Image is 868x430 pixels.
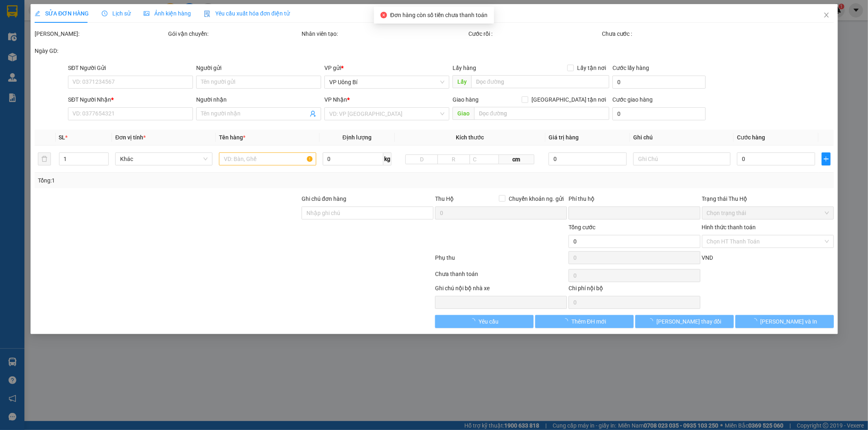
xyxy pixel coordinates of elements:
[735,315,833,328] button: [PERSON_NAME] và In
[329,76,444,88] span: VP Uông Bí
[479,317,498,326] span: Yêu cầu
[219,134,245,141] span: Tên hàng
[310,111,316,117] span: user-add
[35,11,40,16] span: edit
[568,194,700,206] div: Phí thu hộ
[405,154,438,164] input: D
[383,152,391,165] span: kg
[612,76,705,89] input: Cước lấy hàng
[324,96,347,103] span: VP Nhận
[456,134,484,141] span: Kích thước
[815,4,837,27] button: Close
[601,29,733,38] div: Chưa cước :
[647,318,656,324] span: loading
[219,152,316,165] input: VD: Bàn, Ghế
[435,315,533,328] button: Yêu cầu
[760,317,817,326] span: [PERSON_NAME] và In
[822,156,830,162] span: plus
[505,194,566,203] span: Chuyển khoản ng. gửi
[435,284,566,296] div: Ghi chú nội bộ nhà xe
[452,65,476,71] span: Lấy hàng
[144,10,191,17] span: Ảnh kiện hàng
[702,254,713,261] span: VND
[120,153,208,165] span: Khác
[68,95,193,104] div: SĐT Người Nhận
[656,317,722,326] span: [PERSON_NAME] thay đổi
[633,152,730,165] input: Ghi Chú
[474,107,609,120] input: Dọc đường
[38,176,335,185] div: Tổng: 1
[390,12,488,18] span: Đơn hàng còn số tiền chưa thanh toán
[571,317,606,326] span: Thêm ĐH mới
[342,134,371,141] span: Định lượng
[380,12,387,18] span: close-circle
[204,10,290,17] span: Yêu cầu xuất hóa đơn điện tử
[751,318,760,324] span: loading
[612,65,649,71] label: Cước lấy hàng
[469,154,498,164] input: C
[35,29,166,38] div: [PERSON_NAME]:
[528,95,609,104] span: [GEOGRAPHIC_DATA] tận nơi
[68,63,193,72] div: SĐT Người Gửi
[144,11,149,16] span: picture
[568,224,595,230] span: Tổng cước
[302,206,433,219] input: Ghi chú đơn hàng
[437,154,470,164] input: R
[574,63,609,72] span: Lấy tận nơi
[498,154,534,164] span: cm
[612,96,653,103] label: Cước giao hàng
[535,315,633,328] button: Thêm ĐH mới
[452,96,478,103] span: Giao hàng
[324,63,449,72] div: VP gửi
[706,207,829,219] span: Chọn trạng thái
[470,318,479,324] span: loading
[38,152,51,165] button: delete
[435,195,453,202] span: Thu Hộ
[471,75,609,88] input: Dọc đường
[823,12,829,18] span: close
[822,152,831,165] button: plus
[702,224,756,230] label: Hình thức thanh toán
[168,29,300,38] div: Gói vận chuyển:
[434,253,568,267] div: Phụ thu
[35,10,89,17] span: SỬA ĐƠN HÀNG
[102,11,107,16] span: clock-circle
[196,95,321,104] div: Người nhận
[630,130,734,146] th: Ghi chú
[196,63,321,72] div: Người gửi
[549,134,579,141] span: Giá trị hàng
[115,134,146,141] span: Đơn vị tính
[302,29,467,38] div: Nhân viên tạo:
[59,134,65,141] span: SL
[468,29,600,38] div: Cước rồi :
[102,10,131,17] span: Lịch sử
[702,194,833,203] div: Trạng thái Thu Hộ
[204,11,210,17] img: icon
[35,46,166,55] div: Ngày GD:
[612,107,705,120] input: Cước giao hàng
[452,107,474,120] span: Giao
[568,284,700,296] div: Chi phí nội bộ
[737,134,765,141] span: Cước hàng
[635,315,733,328] button: [PERSON_NAME] thay đổi
[452,75,471,88] span: Lấy
[434,269,568,284] div: Chưa thanh toán
[562,318,571,324] span: loading
[302,195,346,202] label: Ghi chú đơn hàng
